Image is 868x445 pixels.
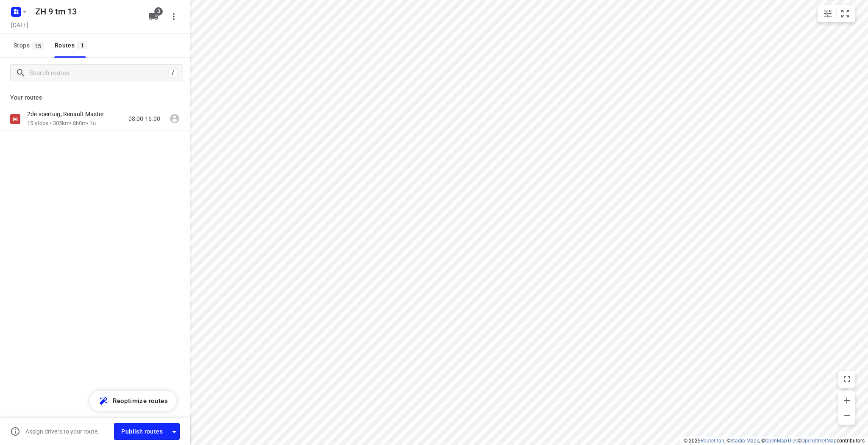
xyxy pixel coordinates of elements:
[154,7,163,16] span: 3
[169,426,179,437] div: Driver app settings
[128,114,160,123] p: 08:00-16:00
[90,391,176,411] button: Reoptimize routes
[114,423,169,439] button: Publish routes
[55,40,90,51] div: Routes
[165,8,182,25] button: More
[25,428,99,435] p: Assign drivers to your route.
[32,5,142,18] h5: Rename
[818,5,855,22] div: small contained button group
[730,438,759,444] a: Stadia Maps
[684,438,865,444] li: © 2025 , © , © © contributors
[113,395,168,406] span: Reoptimize routes
[145,8,162,25] button: 3
[27,110,109,118] p: 2de voertuig, Renault Master
[32,42,44,50] span: 15
[168,68,178,78] div: /
[27,120,113,128] p: 15 stops • 305km • 8h0m • 1u
[837,5,854,22] button: Fit zoom
[166,110,183,127] span: Assign driver
[801,438,837,444] a: OpenStreetMap
[121,426,163,437] span: Publish routes
[701,438,724,444] a: Routetitan
[765,438,798,444] a: OpenMapTiles
[29,67,168,80] input: Search routes
[819,5,836,22] button: Map settings
[8,20,32,30] h5: Project date
[77,41,87,49] span: 1
[10,93,180,102] p: Your routes
[14,40,46,51] span: Stops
